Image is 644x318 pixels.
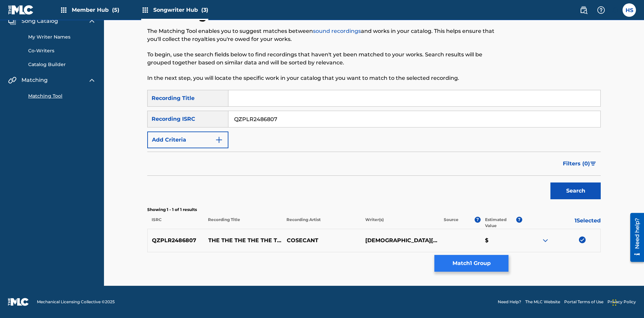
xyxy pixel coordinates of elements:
img: MLC Logo [8,5,34,15]
img: 9d2ae6d4665cec9f34b9.svg [215,136,223,144]
button: Match1 Group [434,255,508,272]
iframe: Resource Center [625,210,644,265]
a: Need Help? [498,299,521,305]
div: Help [594,3,608,17]
img: Top Rightsholders [60,6,68,14]
p: Showing 1 - 1 of 1 results [147,207,601,213]
img: Top Rightsholders [141,6,149,14]
a: The MLC Website [525,299,560,305]
p: QZPLR2486807 [148,236,204,245]
span: Songwriter Hub [153,6,208,14]
p: Source [444,217,459,229]
a: sound recordings [313,28,361,34]
button: Search [550,182,601,199]
span: Matching [21,76,48,84]
a: My Writer Names [28,34,96,41]
p: The Matching Tool enables you to suggest matches between and works in your catalog. This helps en... [147,27,496,43]
p: 1 Selected [522,217,601,229]
a: Portal Terms of Use [564,299,603,305]
img: expand [88,17,96,25]
img: filter [590,162,596,166]
p: In the next step, you will locate the specific work in your catalog that you want to match to the... [147,74,496,82]
p: $ [481,236,522,245]
span: (5) [112,7,119,13]
img: Song Catalog [8,17,16,25]
img: deselect [579,236,586,243]
p: Writer(s) [361,217,439,229]
div: Notifications [612,7,619,13]
a: Song CatalogSong Catalog [8,17,58,25]
img: expand [88,76,96,84]
p: Recording Title [204,217,282,229]
p: COSECANT [282,236,361,245]
span: ? [516,217,522,223]
div: Drag [612,293,616,313]
a: Privacy Policy [607,299,636,305]
img: Matching [8,76,16,84]
p: [DEMOGRAPHIC_DATA][PERSON_NAME] [361,236,439,245]
button: Filters (0) [559,155,601,172]
img: logo [8,298,29,306]
span: Mechanical Licensing Collective © 2025 [37,299,115,305]
img: help [597,6,605,14]
span: ? [475,217,481,223]
form: Search Form [147,90,601,203]
p: To begin, use the search fields below to find recordings that haven't yet been matched to your wo... [147,51,496,67]
span: Song Catalog [21,17,58,25]
a: Public Search [577,3,590,17]
p: ISRC [147,217,204,229]
p: Recording Artist [282,217,361,229]
img: search [580,6,588,14]
iframe: Chat Widget [610,286,644,318]
span: Filters ( 0 ) [563,160,590,168]
a: Catalog Builder [28,61,96,68]
div: User Menu [623,3,636,17]
a: Matching Tool [28,93,96,100]
p: THE THE THE THE THE THE THE THE [204,236,282,245]
span: (3) [201,7,208,13]
button: Add Criteria [147,131,228,148]
span: Member Hub [72,6,119,14]
a: Co-Writers [28,47,96,54]
p: Estimated Value [485,217,516,229]
img: expand [541,236,549,245]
